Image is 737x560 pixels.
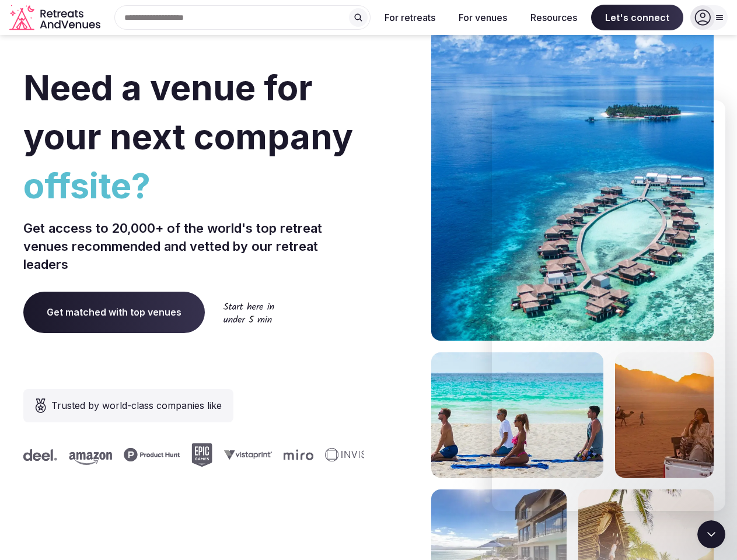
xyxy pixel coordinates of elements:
svg: Deel company logo [23,449,57,461]
svg: Vistaprint company logo [223,450,271,460]
iframe: Intercom live chat [697,520,725,548]
button: For retreats [375,5,445,30]
span: Let's connect [591,5,683,30]
p: Get access to 20,000+ of the world's top retreat venues recommended and vetted by our retreat lea... [23,219,364,273]
a: Visit the homepage [9,5,103,31]
span: Need a venue for your next company [23,66,353,157]
button: For venues [449,5,516,30]
svg: Miro company logo [283,449,313,460]
a: Get matched with top venues [23,292,205,332]
span: offsite? [23,161,364,210]
img: Start here in under 5 min [223,302,274,323]
button: Resources [521,5,586,30]
svg: Epic Games company logo [191,443,212,467]
svg: Invisible company logo [324,448,389,462]
span: Trusted by world-class companies like [51,398,222,412]
svg: Retreats and Venues company logo [9,5,103,31]
iframe: Intercom live chat [492,100,725,511]
img: yoga on tropical beach [431,352,603,478]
